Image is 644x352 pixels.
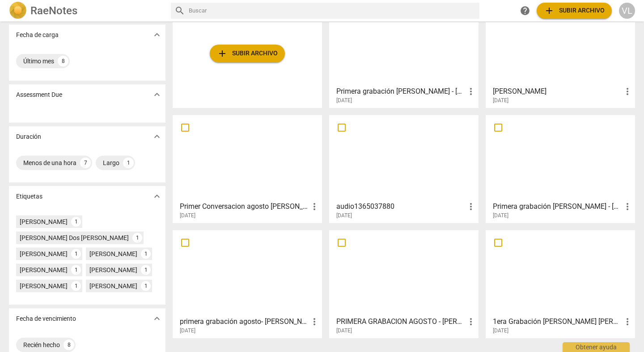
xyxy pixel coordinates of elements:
div: [PERSON_NAME] Dos [PERSON_NAME] [20,233,129,242]
span: expand_more [152,29,162,40]
button: Mostrar más [150,88,164,101]
p: Fecha de carga [16,30,59,40]
a: PRIMERA GRABACION AGOSTO - [PERSON_NAME][DATE] [332,233,475,334]
div: 1 [132,233,142,243]
span: [DATE] [336,327,352,335]
span: [DATE] [336,212,352,219]
span: expand_more [152,313,162,324]
a: Obtener ayuda [517,3,533,19]
span: more_vert [466,86,476,97]
h3: primera grabación agosto- Victor López [180,316,309,327]
span: add [217,48,228,59]
h3: Agustín Pinchulef [493,86,622,97]
button: Mostrar más [150,312,164,325]
span: more_vert [622,316,633,327]
input: Buscar [189,4,476,18]
div: 1 [71,281,81,291]
h3: PRIMERA GRABACION AGOSTO - SEBASTIAN SOSA [336,316,466,327]
a: primera grabación agosto- [PERSON_NAME][DATE] [176,233,319,334]
a: [PERSON_NAME][DATE] [489,3,632,104]
a: 1era Grabación [PERSON_NAME] [PERSON_NAME][DATE] [489,233,632,334]
span: [DATE] [493,327,508,335]
p: Duración [16,132,41,141]
h2: RaeNotes [30,4,77,17]
button: Subir [537,3,612,19]
div: [PERSON_NAME] [20,265,68,274]
span: add [544,5,555,16]
span: [DATE] [493,97,508,104]
p: Fecha de vencimiento [16,314,76,323]
h3: Primera grabación de Agosto - Johana Montoya Ruiz [336,86,466,97]
span: [DATE] [180,212,195,219]
h3: 1era Grabación de Agosto Marta Trujillo [493,316,622,327]
button: Mostrar más [150,130,164,143]
div: 1 [71,249,81,259]
button: Subir [210,45,285,62]
span: Subir archivo [544,5,605,16]
span: more_vert [309,201,320,212]
div: 1 [123,157,134,168]
span: expand_more [152,131,162,142]
div: Obtener ayuda [563,342,630,352]
span: more_vert [622,201,633,212]
a: Primera grabación [PERSON_NAME] - [PERSON_NAME][DATE] [489,118,632,219]
div: Último mes [23,57,54,66]
div: [PERSON_NAME] [89,249,137,258]
div: Largo [103,158,119,167]
div: [PERSON_NAME] [20,217,68,226]
a: LogoRaeNotes [9,2,164,20]
div: [PERSON_NAME] [20,282,68,290]
button: Mostrar más [150,28,164,41]
span: more_vert [466,316,476,327]
div: [PERSON_NAME] [20,249,68,258]
div: [PERSON_NAME] [89,265,137,274]
img: Logo [9,2,27,20]
a: Primera grabación [PERSON_NAME] - [PERSON_NAME][DATE] [332,3,475,104]
button: VL [619,3,635,19]
p: Assessment Due [16,90,62,99]
div: 1 [141,265,151,275]
a: audio1365037880[DATE] [332,118,475,219]
span: search [174,5,185,16]
div: [PERSON_NAME] [89,282,137,290]
span: [DATE] [493,212,508,219]
div: 1 [141,249,151,259]
div: 8 [58,56,68,66]
div: 1 [71,265,81,275]
div: 1 [71,217,81,227]
button: Mostrar más [150,190,164,203]
a: Primer Conversacion agosto [PERSON_NAME][DATE] [176,118,319,219]
span: [DATE] [336,97,352,104]
h3: Primer Conversacion agosto Esther Gerez [180,201,309,212]
span: more_vert [309,316,320,327]
span: more_vert [466,201,476,212]
h3: Primera grabación de Agosto - Estefania Aguirre [493,201,622,212]
p: Etiquetas [16,192,42,201]
div: Menos de una hora [23,158,76,167]
div: 8 [64,340,74,350]
span: [DATE] [180,327,195,335]
h3: audio1365037880 [336,201,466,212]
div: 1 [141,281,151,291]
div: 7 [80,157,91,168]
span: expand_more [152,89,162,100]
span: Subir archivo [217,48,278,59]
span: help [520,5,530,16]
span: more_vert [622,86,633,97]
span: expand_more [152,191,162,202]
div: Recién hecho [23,340,60,349]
